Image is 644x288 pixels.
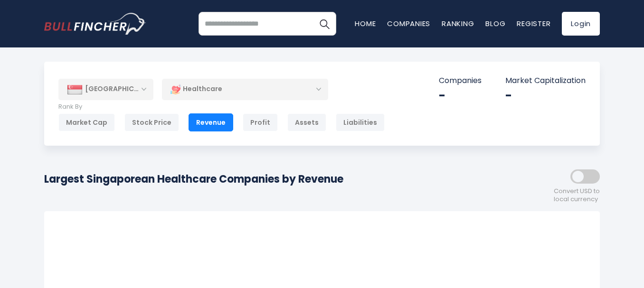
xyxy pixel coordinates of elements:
[505,88,586,103] div: -
[162,78,328,100] div: Healthcare
[442,19,474,28] a: Ranking
[243,113,278,131] div: Profit
[554,187,600,204] span: Convert USD to local currency
[485,19,505,28] a: Blog
[44,171,343,187] h1: Largest Singaporean Healthcare Companies by Revenue
[439,76,482,86] p: Companies
[387,19,430,28] a: Companies
[58,103,385,111] p: Rank By
[439,88,482,103] div: -
[313,12,336,36] button: Search
[58,79,153,100] div: [GEOGRAPHIC_DATA]
[562,12,600,36] a: Login
[189,113,233,131] div: Revenue
[336,113,385,131] div: Liabilities
[517,19,550,28] a: Register
[44,13,146,35] a: Go to homepage
[505,76,586,86] p: Market Capitalization
[58,113,115,131] div: Market Cap
[124,113,179,131] div: Stock Price
[44,13,146,35] img: bullfincher logo
[355,19,376,28] a: Home
[287,113,326,131] div: Assets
